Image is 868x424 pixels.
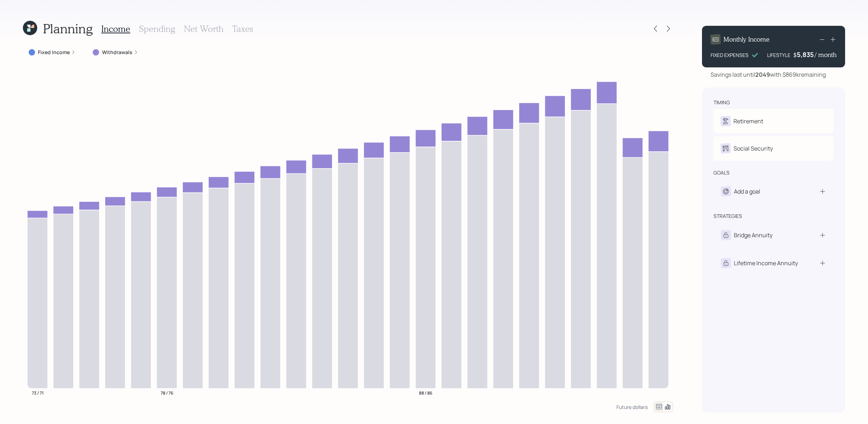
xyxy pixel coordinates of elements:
div: Lifetime Income Annuity [734,259,798,267]
h3: Taxes [232,24,253,34]
div: Savings last until with $869k remaining [711,70,826,79]
tspan: 88 / 86 [419,390,432,396]
tspan: 73 / 71 [32,390,44,396]
div: LIFESTYLE [767,51,790,59]
label: Fixed Income [38,49,70,56]
h3: Net Worth [184,24,224,34]
h3: Income [101,24,130,34]
div: Social Security [733,144,773,153]
b: 2049 [755,71,770,78]
h1: Planning [43,21,93,36]
div: 5,835 [797,50,815,59]
div: strategies [713,213,742,220]
h4: / month [815,51,837,59]
tspan: 78 / 76 [161,390,173,396]
div: Future dollars [616,404,648,410]
div: Bridge Annuity [734,231,772,239]
div: Add a goal [734,187,760,196]
div: FIXED EXPENSES [711,51,748,59]
div: goals [713,169,730,176]
label: Withdrawals [102,49,132,56]
h3: Spending [139,24,175,34]
div: Retirement [733,117,763,125]
h4: Monthly Income [723,35,770,43]
h4: $ [793,51,797,59]
div: timing [713,99,730,106]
